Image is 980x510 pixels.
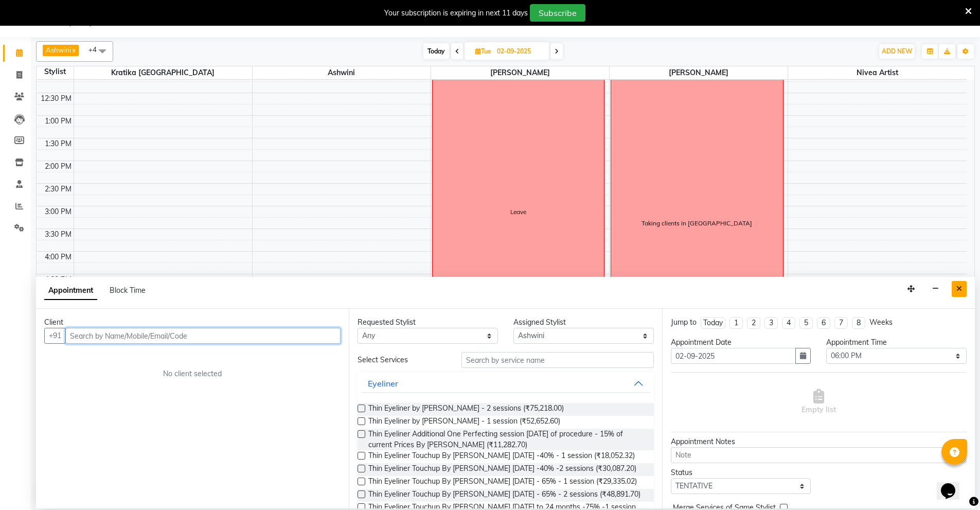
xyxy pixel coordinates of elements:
div: Stylist [37,66,74,77]
div: Taking clients in [GEOGRAPHIC_DATA] [642,219,752,228]
input: 2025-09-02 [494,44,545,59]
div: Your subscription is expiring in next 11 days [384,8,528,19]
span: Thin Eyeliner Touchup By [PERSON_NAME] [DATE] - 65% - 2 sessions (₹48,891.70) [368,489,640,502]
div: Weeks [869,317,893,328]
span: Thin Eyeliner by [PERSON_NAME] - 1 session (₹52,652.60) [368,416,560,429]
span: Empty list [801,389,836,415]
input: Search by service name [461,352,654,368]
div: Requested Stylist [358,317,498,328]
li: 8 [852,317,865,329]
div: Status [671,467,811,478]
div: Appointment Time [826,337,967,348]
span: Thin Eyeliner Touchup By [PERSON_NAME] [DATE] - 65% - 1 session (₹29,335.02) [368,476,637,489]
li: 4 [782,317,795,329]
li: 3 [764,317,778,329]
button: Eyeliner [362,374,649,393]
span: Thin Eyeliner Touchup By [PERSON_NAME] [DATE] -40% - 1 session (₹18,052.32) [368,450,635,463]
span: Ashwini [253,66,431,79]
div: Client [44,317,341,328]
div: 4:30 PM [43,274,74,285]
a: x [71,46,76,54]
li: 6 [817,317,830,329]
div: Today [703,318,723,328]
div: Eyeliner [368,377,398,390]
span: [PERSON_NAME] [431,66,609,79]
li: 1 [729,317,743,329]
span: Block Time [110,286,146,295]
iframe: chat widget [937,469,970,500]
div: Assigned Stylist [513,317,654,328]
span: Thin Eyeliner Additional One Perfecting session [DATE] of procedure - 15% of current Prices By [P... [368,429,645,450]
span: Thin Eyeliner Touchup By [PERSON_NAME] [DATE] -40% -2 sessions (₹30,087.20) [368,463,636,476]
div: Leave [510,207,526,217]
div: Appointment Notes [671,436,967,447]
span: +4 [88,45,104,54]
input: yyyy-mm-dd [671,348,796,364]
li: 7 [834,317,848,329]
div: 1:30 PM [43,138,74,149]
div: Appointment Date [671,337,811,348]
span: ADD NEW [882,47,912,55]
li: 2 [747,317,760,329]
span: Today [423,43,449,59]
span: [PERSON_NAME] [610,66,788,79]
div: No client selected [69,368,316,379]
div: 3:30 PM [43,229,74,240]
span: Kratika [GEOGRAPHIC_DATA] [74,66,252,79]
span: Appointment [44,282,97,300]
button: Subscribe [530,4,585,22]
button: +91 [44,328,66,344]
div: 3:00 PM [43,206,74,217]
div: 2:00 PM [43,161,74,172]
span: Thin Eyeliner by [PERSON_NAME] - 2 sessions (₹75,218.00) [368,403,564,416]
li: 5 [799,317,813,329]
button: ADD NEW [879,44,915,59]
div: Select Services [350,355,454,365]
input: Search by Name/Mobile/Email/Code [65,328,341,344]
div: Jump to [671,317,697,328]
div: 4:00 PM [43,252,74,262]
div: 2:30 PM [43,184,74,195]
div: 1:00 PM [43,116,74,127]
span: Tue [473,47,494,55]
span: Nivea Artist [788,66,967,79]
div: 12:30 PM [39,93,74,104]
button: Close [952,281,967,297]
span: Ashwini [46,46,71,54]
